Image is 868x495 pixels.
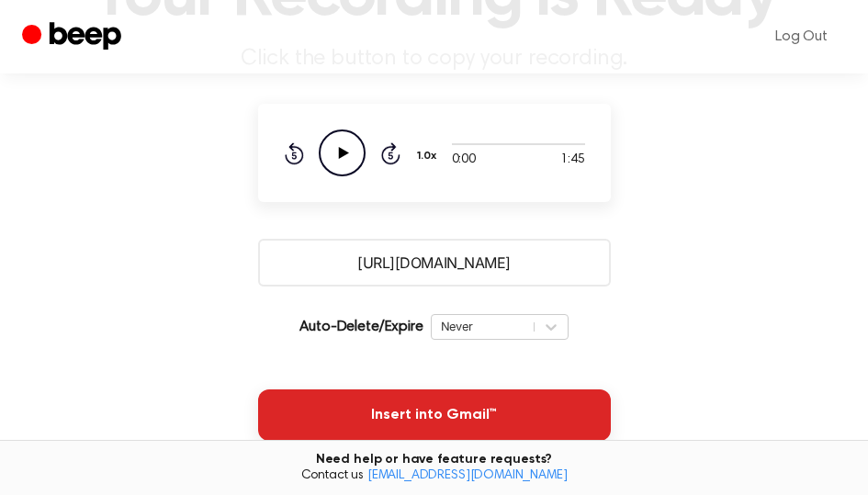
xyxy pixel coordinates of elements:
[415,141,444,172] button: 1.0x
[11,468,857,485] span: Contact us
[560,151,584,170] span: 1:45
[367,469,568,482] a: [EMAIL_ADDRESS][DOMAIN_NAME]
[299,316,423,338] p: Auto-Delete/Expire
[757,15,846,59] a: Log Out
[452,151,476,170] span: 0:00
[258,389,611,441] button: Insert into Gmail™
[441,318,524,335] div: Never
[22,19,126,55] a: Beep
